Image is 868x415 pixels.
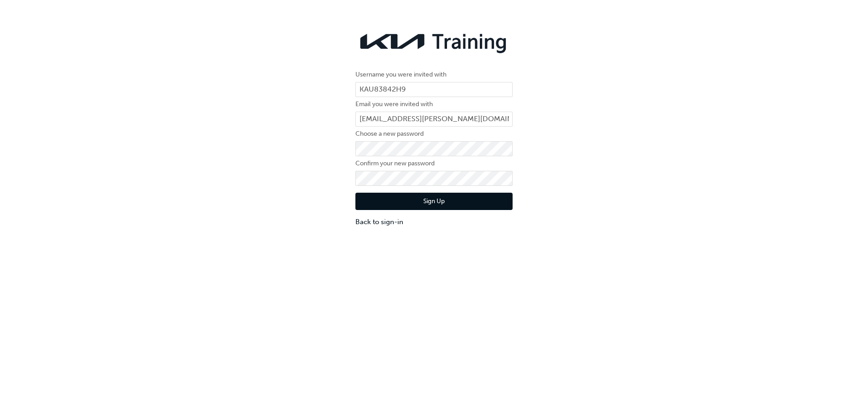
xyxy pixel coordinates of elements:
label: Username you were invited with [355,69,513,80]
button: Sign Up [355,193,513,210]
img: kia-training [355,27,513,56]
label: Choose a new password [355,128,513,139]
a: Back to sign-in [355,217,513,227]
label: Confirm your new password [355,158,513,169]
label: Email you were invited with [355,99,513,110]
input: Username [355,82,513,97]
